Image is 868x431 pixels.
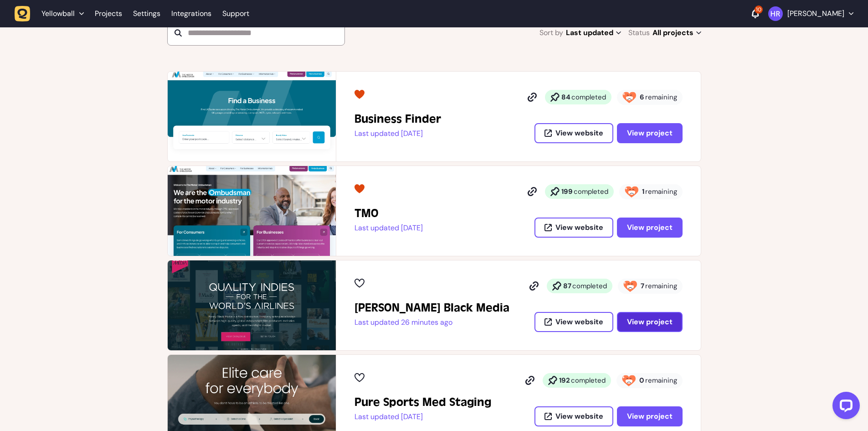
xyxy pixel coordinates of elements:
span: remaining [645,281,677,291]
span: View website [555,224,603,231]
a: Settings [133,5,160,22]
span: Status [628,26,650,39]
span: View project [627,128,673,138]
button: View project [617,218,683,238]
span: View website [555,130,603,137]
span: remaining [645,376,677,385]
strong: 199 [561,187,573,196]
span: Last updated [566,26,621,39]
h2: TMO [354,206,423,221]
img: Business Finder [168,72,336,161]
a: Projects [95,5,122,22]
p: Last updated [DATE] [354,129,441,138]
span: Yellowball [41,9,75,18]
strong: 84 [561,93,570,102]
p: Last updated [DATE] [354,412,491,421]
strong: 87 [563,281,571,291]
span: Sort by [539,26,563,39]
img: Penny Black Media [168,260,336,350]
span: View project [627,411,673,421]
strong: 0 [639,376,644,385]
img: TMO [168,166,336,256]
span: remaining [645,93,677,102]
p: Last updated [DATE] [354,223,423,233]
button: View project [617,123,683,143]
button: Yellowball [15,5,89,22]
a: Support [222,9,249,18]
span: View project [627,223,673,232]
span: completed [572,281,607,291]
span: completed [571,93,606,102]
span: All projects [652,26,701,39]
iframe: LiveChat chat widget [825,388,863,426]
span: remaining [645,187,677,196]
strong: 7 [641,281,644,291]
p: [PERSON_NAME] [787,9,844,18]
span: View website [555,318,603,326]
button: View project [617,406,683,426]
button: View project [617,312,683,332]
button: [PERSON_NAME] [768,6,853,21]
img: Harry Robinson [768,6,783,21]
strong: 1 [642,187,644,196]
button: View website [534,218,613,238]
h2: Pure Sports Med Staging [354,395,491,410]
strong: 6 [640,93,644,102]
button: View website [534,406,613,426]
h2: Business Finder [354,112,441,126]
span: View website [555,413,603,420]
button: View website [534,123,613,143]
span: completed [571,376,606,385]
span: View project [627,317,673,327]
h2: Penny Black Media [354,301,509,315]
div: 10 [755,5,763,14]
p: Last updated 26 minutes ago [354,318,509,327]
span: completed [574,187,608,196]
button: View website [534,312,613,332]
strong: 192 [559,376,570,385]
a: Integrations [171,5,211,22]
